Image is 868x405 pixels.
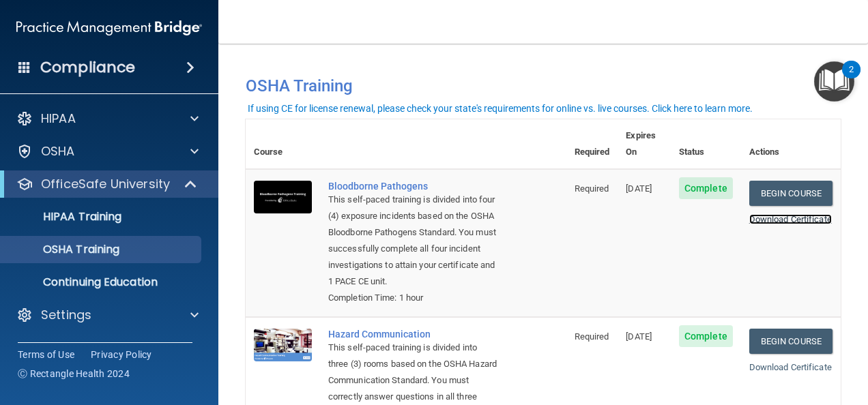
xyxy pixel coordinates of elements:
p: HIPAA Training [9,210,121,224]
span: [DATE] [626,331,652,342]
span: Required [575,331,609,342]
th: Course [246,119,320,169]
h4: OSHA Training [246,76,841,95]
a: Settings [16,307,199,323]
a: Terms of Use [18,348,74,361]
div: 2 [849,70,854,87]
a: Begin Course [749,181,833,206]
span: Complete [679,177,733,199]
th: Required [566,119,618,169]
iframe: Drift Widget Chat Controller [800,311,852,363]
span: [DATE] [626,183,652,194]
a: Download Certificate [749,362,832,372]
h4: Compliance [40,58,135,77]
div: If using CE for license renewal, please check your state's requirements for online vs. live cours... [248,104,753,113]
p: OSHA [41,143,75,160]
a: Hazard Communication [328,329,498,340]
img: PMB logo [16,14,202,42]
th: Expires On [618,119,671,169]
a: HIPAA [16,110,199,127]
p: OSHA Training [9,243,119,256]
span: Required [575,183,609,194]
th: Status [671,119,741,169]
th: Actions [741,119,841,169]
div: Completion Time: 1 hour [328,290,498,306]
a: Download Certificate [749,214,832,224]
a: Privacy Policy [91,348,152,361]
a: Bloodborne Pathogens [328,181,498,192]
div: This self-paced training is divided into four (4) exposure incidents based on the OSHA Bloodborne... [328,192,498,290]
p: Continuing Education [9,275,195,289]
p: Settings [41,307,91,323]
span: Complete [679,325,733,347]
button: If using CE for license renewal, please check your state's requirements for online vs. live cours... [246,102,755,115]
button: Open Resource Center, 2 new notifications [814,61,854,102]
a: OfficeSafe University [16,176,198,192]
a: OSHA [16,143,199,160]
span: Ⓒ Rectangle Health 2024 [18,367,130,380]
p: HIPAA [41,110,76,127]
a: Begin Course [749,329,833,354]
p: OfficeSafe University [41,176,170,192]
